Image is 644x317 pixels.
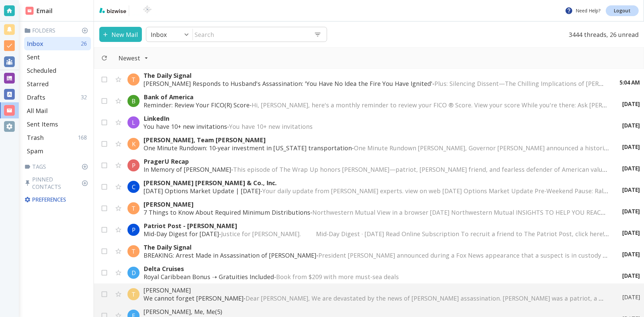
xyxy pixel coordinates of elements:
p: Tags [24,163,91,170]
p: [DATE] [622,251,640,258]
p: [PERSON_NAME] [144,286,609,294]
p: [PERSON_NAME] Responds to Husband's Assassination: 'You Have No Idea the Fire You Have Ignited' - [144,80,606,88]
p: [PERSON_NAME] [PERSON_NAME] & Co., Inc. [144,179,609,187]
p: Spam [27,147,43,155]
p: BREAKING: Arrest Made in Assassination of [PERSON_NAME] - [144,251,609,259]
img: bizwise [99,8,126,13]
p: T [131,247,136,255]
p: We cannot forget [PERSON_NAME] - [144,294,609,302]
button: Filter [112,51,155,65]
p: K [132,140,136,148]
div: Preferences [23,193,91,206]
p: Logout [614,8,631,13]
p: [DATE] [622,122,640,129]
p: The Daily Signal [144,71,606,80]
p: [DATE] [622,165,640,172]
p: Starred [27,80,49,88]
p: 5:04 AM [620,79,640,86]
p: The Daily Signal [144,243,609,251]
div: Drafts32 [24,91,91,104]
p: All Mail [27,107,48,115]
p: PragerU Recap [144,157,609,165]
input: Search [193,28,309,41]
p: Pinned Contacts [24,176,91,191]
p: Royal Caribbean Bonus ➝ Gratuities Included - [144,273,609,281]
p: Sent [27,53,40,61]
p: One Minute Rundown: 10-year investment in [US_STATE] transportation - [144,144,609,152]
p: T [131,290,136,298]
p: Bank of America [144,93,609,101]
button: Refresh [98,52,110,64]
p: [DATE] [622,208,640,215]
p: P [132,226,136,234]
span: You have 10+ new invitations ͏ ͏ ͏ ͏ ͏ ͏ ͏ ͏ ͏ ͏ ͏ ͏ ͏ ͏ ͏ ͏ ͏ ͏ ͏ ͏ ͏ ͏ ͏ ͏ ͏ ͏ ͏ ͏ ͏ ͏ ͏ ͏ ͏ ͏ ... [229,122,457,130]
p: D [131,269,136,277]
p: Preferences [24,196,90,203]
p: Need Help? [565,7,600,15]
p: Scheduled [27,66,56,74]
img: DashboardSidebarEmail.svg [25,7,34,15]
p: [DATE] [622,143,640,151]
p: 26 [81,40,90,47]
div: Scheduled [24,64,91,77]
p: Drafts [27,93,45,101]
p: Sent Items [27,120,58,128]
div: All Mail [24,104,91,117]
p: Trash [27,134,44,142]
p: [DATE] [622,186,640,194]
h2: Email [25,6,53,15]
p: [DATE] Options Market Update | [DATE] - [144,187,609,195]
p: Folders [24,27,91,34]
p: Inbox [151,31,167,39]
img: BioTech International [132,5,163,16]
div: Sent [24,50,91,64]
p: B [131,97,136,105]
div: Spam [24,144,91,158]
p: 7 Things to Know About Required Minimum Distributions - [144,208,609,216]
p: [PERSON_NAME] [144,200,609,208]
p: T [131,75,136,84]
p: T [131,204,136,212]
p: Reminder: Review Your FICO(R) Score - [144,101,609,109]
div: Starred [24,77,91,91]
a: Logout [606,5,639,16]
p: Patriot Post - [PERSON_NAME] [144,222,609,230]
div: Trash168 [24,131,91,144]
p: You have 10+ new invitations - [144,122,609,130]
div: Inbox26 [24,37,91,50]
p: LinkedIn [144,114,609,122]
p: [DATE] [622,294,640,301]
div: Sent Items [24,117,91,131]
p: In Memory of [PERSON_NAME] - [144,165,609,173]
p: 168 [78,134,90,141]
p: Delta Cruises [144,265,609,273]
p: [DATE] [622,272,640,279]
p: 3444 threads, 26 unread [565,27,639,42]
p: C [132,183,136,191]
p: [PERSON_NAME], Me, Me (5) [144,308,609,316]
p: P [132,161,136,169]
p: [DATE] [622,100,640,108]
p: Mid-Day Digest for [DATE] - [144,230,609,238]
p: [PERSON_NAME], Team [PERSON_NAME] [144,136,609,144]
p: L [132,118,135,126]
p: 32 [81,94,90,101]
button: New Mail [99,27,142,42]
span: Book from $209 with more must-sea deals ͏ ͏ ͏ ͏ ͏ ͏ ͏ ͏ ͏ ͏ ͏ ͏ ͏ ͏ ͏ ͏ ͏ ͏ ͏ ͏ ͏ ͏ ͏ ͏ ͏ ͏ ͏ ͏ ͏... [276,273,535,281]
p: Inbox [27,40,43,48]
p: [DATE] [622,229,640,236]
